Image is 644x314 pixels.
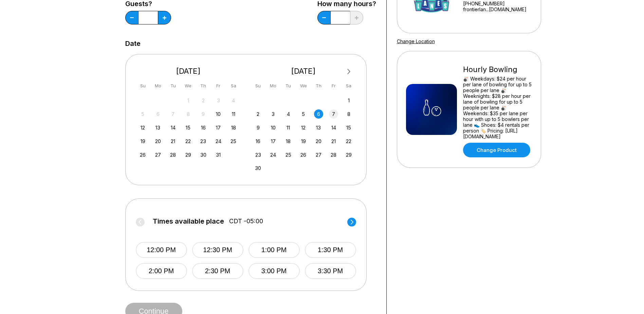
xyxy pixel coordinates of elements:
div: Choose Thursday, November 27th, 2025 [314,150,323,159]
button: 2:30 PM [192,263,243,279]
div: Choose Monday, October 20th, 2025 [153,137,163,146]
div: Not available Tuesday, October 7th, 2025 [168,109,178,119]
div: Choose Wednesday, October 15th, 2025 [184,123,193,132]
div: Fr [329,81,338,90]
div: Choose Wednesday, October 29th, 2025 [184,150,193,159]
div: Choose Thursday, November 6th, 2025 [314,109,323,119]
div: Choose Tuesday, November 18th, 2025 [284,137,293,146]
div: Choose Tuesday, October 21st, 2025 [168,137,178,146]
div: Choose Friday, November 14th, 2025 [329,123,338,132]
div: Not available Thursday, October 2nd, 2025 [199,96,208,105]
div: [DATE] [251,67,356,76]
div: Choose Sunday, November 9th, 2025 [254,123,263,132]
div: Choose Sunday, October 26th, 2025 [138,150,147,159]
button: 1:30 PM [305,242,356,258]
div: Choose Saturday, November 8th, 2025 [344,109,353,119]
img: Hourly Bowling [406,84,457,135]
div: Not available Monday, October 6th, 2025 [153,109,163,119]
div: Mo [269,81,278,90]
div: Choose Friday, October 31st, 2025 [214,150,223,159]
div: Choose Sunday, November 16th, 2025 [254,137,263,146]
div: Choose Saturday, October 18th, 2025 [229,123,238,132]
div: Choose Friday, November 21st, 2025 [329,137,338,146]
div: Mo [153,81,163,90]
div: Choose Thursday, October 30th, 2025 [199,150,208,159]
div: Choose Tuesday, October 14th, 2025 [168,123,178,132]
div: Choose Friday, October 10th, 2025 [214,109,223,119]
div: Choose Wednesday, November 12th, 2025 [299,123,308,132]
div: Choose Monday, October 13th, 2025 [153,123,163,132]
div: month 2025-11 [253,95,354,173]
div: Th [199,81,208,90]
div: Choose Sunday, November 2nd, 2025 [254,109,263,119]
div: Fr [214,81,223,90]
span: CDT -05:00 [229,217,263,225]
div: We [184,81,193,90]
div: Choose Thursday, October 23rd, 2025 [199,137,208,146]
div: Choose Sunday, October 19th, 2025 [138,137,147,146]
div: [PHONE_NUMBER] [463,1,527,6]
button: 1:00 PM [249,242,300,258]
button: 3:30 PM [305,263,356,279]
label: Date [125,40,141,47]
div: Choose Thursday, November 13th, 2025 [314,123,323,132]
div: Choose Monday, November 24th, 2025 [269,150,278,159]
div: Not available Thursday, October 9th, 2025 [199,109,208,119]
div: Tu [284,81,293,90]
div: Su [138,81,147,90]
div: Choose Thursday, October 16th, 2025 [199,123,208,132]
div: Choose Monday, November 3rd, 2025 [269,109,278,119]
div: Not available Wednesday, October 1st, 2025 [184,96,193,105]
button: 12:30 PM [192,242,243,258]
div: Choose Saturday, November 29th, 2025 [344,150,353,159]
button: 2:00 PM [136,263,187,279]
div: Choose Friday, October 24th, 2025 [214,137,223,146]
a: Change Product [463,143,530,157]
div: Choose Sunday, November 23rd, 2025 [254,150,263,159]
div: Hourly Bowling [463,65,532,74]
div: Choose Sunday, November 30th, 2025 [254,163,263,173]
div: Choose Friday, October 17th, 2025 [214,123,223,132]
div: Su [254,81,263,90]
div: month 2025-10 [137,95,239,159]
div: Choose Tuesday, November 25th, 2025 [284,150,293,159]
div: Not available Friday, October 3rd, 2025 [214,96,223,105]
div: Choose Friday, November 28th, 2025 [329,150,338,159]
div: Not available Saturday, October 4th, 2025 [229,96,238,105]
div: Choose Saturday, November 1st, 2025 [344,96,353,105]
div: Choose Monday, October 27th, 2025 [153,150,163,159]
div: Choose Monday, November 17th, 2025 [269,137,278,146]
div: We [299,81,308,90]
div: Not available Wednesday, October 8th, 2025 [184,109,193,119]
div: Choose Tuesday, October 28th, 2025 [168,150,178,159]
div: Th [314,81,323,90]
div: Choose Saturday, November 22nd, 2025 [344,137,353,146]
div: Choose Wednesday, October 22nd, 2025 [184,137,193,146]
div: Choose Wednesday, November 19th, 2025 [299,137,308,146]
div: Tu [168,81,178,90]
button: 12:00 PM [136,242,187,258]
span: Times available place [153,217,224,225]
div: Choose Tuesday, November 4th, 2025 [284,109,293,119]
a: frontierlan...[DOMAIN_NAME] [463,6,527,12]
div: Choose Wednesday, November 5th, 2025 [299,109,308,119]
div: Sa [229,81,238,90]
div: Choose Monday, November 10th, 2025 [269,123,278,132]
div: Choose Tuesday, November 11th, 2025 [284,123,293,132]
div: Choose Saturday, October 25th, 2025 [229,137,238,146]
div: Choose Wednesday, November 26th, 2025 [299,150,308,159]
div: Not available Sunday, October 5th, 2025 [138,109,147,119]
div: Choose Saturday, November 15th, 2025 [344,123,353,132]
div: Choose Thursday, November 20th, 2025 [314,137,323,146]
div: Sa [344,81,353,90]
button: 3:00 PM [249,263,300,279]
button: Next Month [344,66,354,77]
div: Choose Sunday, October 12th, 2025 [138,123,147,132]
a: Change Location [397,38,435,44]
div: Choose Friday, November 7th, 2025 [329,109,338,119]
div: 🎳 Weekdays: $24 per hour per lane of bowling for up to 5 people per lane 🎳 Weeknights: $28 per ho... [463,76,532,139]
div: Choose Saturday, October 11th, 2025 [229,109,238,119]
div: [DATE] [136,67,241,76]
